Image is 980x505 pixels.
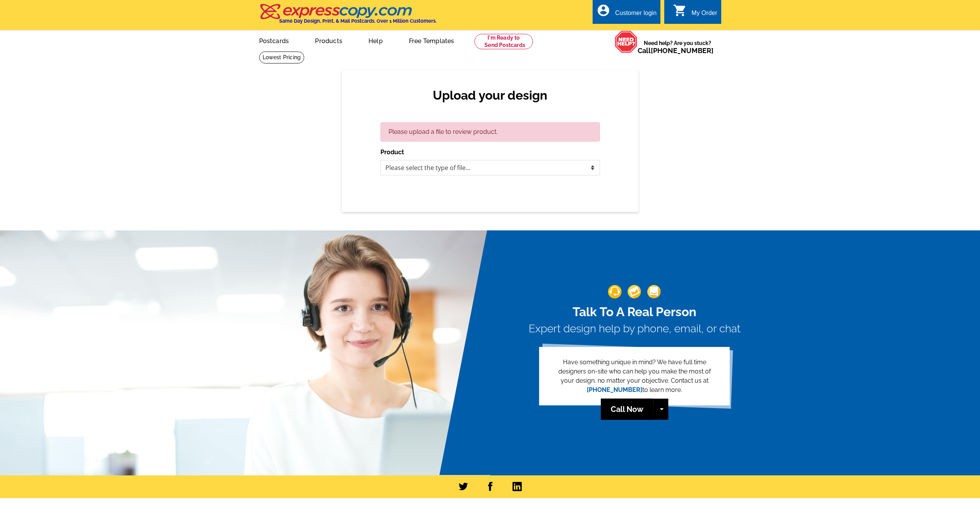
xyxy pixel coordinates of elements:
[628,285,641,298] img: support-img-2.png
[259,9,437,24] a: Same Day Design, Print, & Mail Postcards. Over 1 Million Customers.
[647,285,661,298] img: support-img-3_1.png
[388,88,592,103] h2: Upload your design
[615,30,638,53] img: help
[673,8,717,18] a: shopping_cart My Order
[638,39,717,55] span: Need help? Are you stuck?
[380,122,600,142] div: Please upload a file to review product.
[247,31,302,49] a: Postcards
[608,285,622,298] img: support-img-1.png
[397,31,467,49] a: Free Templates
[651,47,714,55] a: [PHONE_NUMBER]
[303,31,355,49] a: Products
[692,10,717,20] div: My Order
[551,358,717,395] p: Have something unique in mind? We have full time designers on-site who can help you make the most...
[356,31,395,49] a: Help
[601,398,653,420] a: Call Now
[279,18,437,24] h4: Same Day Design, Print, & Mail Postcards. Over 1 Million Customers.
[529,305,740,319] h2: Talk To A Real Person
[529,322,740,335] h3: Expert design help by phone, email, or chat
[673,3,687,17] i: shopping_cart
[587,386,642,393] a: [PHONE_NUMBER]
[615,10,657,20] div: Customer login
[596,3,610,17] i: account_circle
[380,148,404,157] label: Product
[596,8,657,18] a: account_circle Customer login
[638,47,714,55] span: Call
[872,481,980,505] iframe: LiveChat chat widget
